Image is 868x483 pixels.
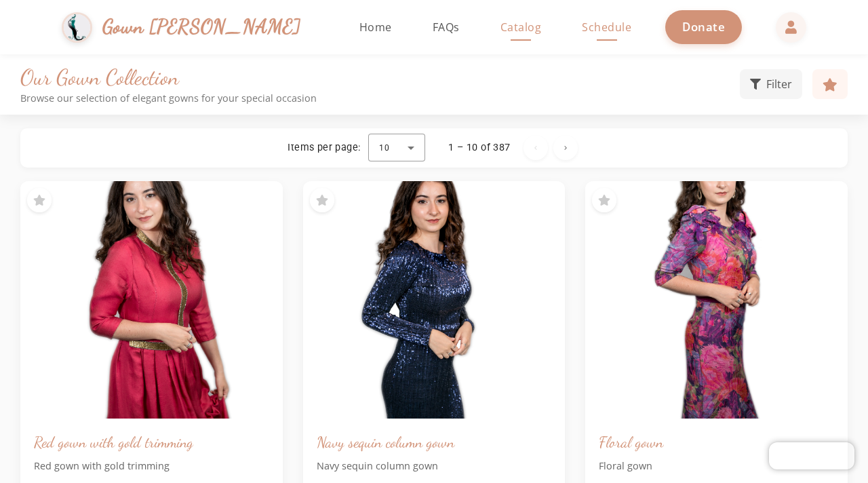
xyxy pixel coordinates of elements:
[20,92,740,104] p: Browse our selection of elegant gowns for your special occasion
[665,10,742,43] a: Donate
[20,64,740,90] h1: Our Gown Collection
[740,69,802,99] button: Filter
[62,12,92,43] img: Gown Gmach Logo
[288,141,360,155] div: Items per page:
[766,76,792,92] span: Filter
[303,181,566,419] img: Navy sequin column gown
[317,432,552,452] h3: Navy sequin column gown
[682,19,725,35] span: Donate
[317,459,552,474] p: Navy sequin column gown
[359,20,392,35] span: Home
[524,136,548,160] button: Previous page
[20,181,283,419] img: Red gown with gold trimming
[599,459,834,474] p: Floral gown
[599,432,834,452] h3: Floral gown
[433,20,460,35] span: FAQs
[769,442,854,469] iframe: Chatra live chat
[34,459,269,474] p: Red gown with gold trimming
[553,136,578,160] button: Next page
[585,181,848,419] img: Floral gown
[102,12,301,41] span: Gown [PERSON_NAME]
[34,432,269,452] h3: Red gown with gold trimming
[62,9,315,46] a: Gown [PERSON_NAME]
[582,20,631,35] span: Schedule
[448,141,510,155] div: 1 – 10 of 387
[500,20,542,35] span: Catalog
